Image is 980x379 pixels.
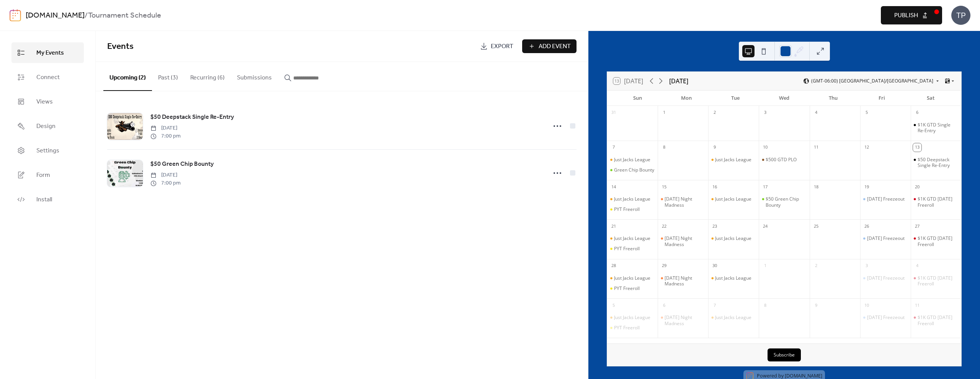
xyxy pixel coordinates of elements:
span: (GMT-06:00) [GEOGRAPHIC_DATA]/[GEOGRAPHIC_DATA] [811,79,933,83]
div: TP [951,6,970,25]
div: 28 [609,262,618,270]
div: Just Jacks League [708,157,759,163]
span: Views [36,97,53,107]
span: Form [36,171,50,180]
div: 4 [812,109,820,117]
div: 3 [761,109,769,117]
div: 1 [660,109,668,117]
div: 26 [862,222,871,230]
div: Just Jacks League [715,275,751,281]
div: 19 [862,183,871,191]
div: 5 [862,109,871,117]
button: Add Event [522,39,577,53]
div: Friday Freezeout [860,196,911,202]
div: [DATE] [669,76,688,86]
div: Just Jacks League [607,196,658,202]
a: Settings [11,140,84,161]
div: [DATE] Freezeout [867,196,905,202]
div: 4 [913,262,921,270]
div: Monday Night Madness [658,235,708,247]
span: Connect [36,73,60,82]
div: Just Jacks League [715,196,751,202]
div: Just Jacks League [607,314,658,321]
div: $1K GTD [DATE] Freeroll [918,275,958,287]
div: $1K GTD Single Re-Entry [918,122,958,134]
div: Monday Night Madness [658,314,708,326]
div: 11 [913,301,921,309]
span: [DATE] [150,124,181,132]
div: 31 [609,109,618,117]
div: [DATE] Night Madness [665,235,705,247]
span: $50 Green Chip Bounty [150,160,214,169]
a: Design [11,116,84,136]
div: 24 [761,222,769,230]
div: PYT Freeroll [614,325,640,331]
a: Export [474,39,519,53]
div: Just Jacks League [715,314,751,321]
span: Events [107,38,134,55]
div: $1K GTD [DATE] Freeroll [918,196,958,208]
div: PYT Freeroll [607,325,658,331]
div: 21 [609,222,618,230]
div: Green Chip Bounty [614,167,654,173]
div: 17 [761,183,769,191]
span: $50 Deepstack Single Re-Entry [150,113,234,122]
div: 1 [761,262,769,270]
div: Just Jacks League [614,235,650,241]
div: PYT Freeroll [614,246,640,252]
div: 14 [609,183,618,191]
div: Just Jacks League [708,314,759,321]
div: [DATE] Night Madness [665,314,705,326]
div: 15 [660,183,668,191]
div: [DATE] Night Madness [665,196,705,208]
a: Views [11,91,84,112]
a: [DOMAIN_NAME] [785,373,822,379]
div: 3 [862,262,871,270]
div: $1K GTD Saturday Freeroll [911,275,961,287]
div: Just Jacks League [708,235,759,241]
div: Monday Night Madness [658,196,708,208]
div: Fri [857,91,906,106]
div: $50 Deepstack Single Re-Entry [911,157,961,168]
div: 13 [913,143,921,152]
img: logo [10,9,21,21]
div: Just Jacks League [708,196,759,202]
div: Monday Night Madness [658,275,708,287]
div: 7 [710,301,719,309]
a: My Events [11,42,84,63]
div: $1K GTD [DATE] Freeroll [918,235,958,247]
div: 25 [812,222,820,230]
span: Add Event [539,42,571,51]
button: Subscribe [768,348,801,361]
div: [DATE] Freezeout [867,275,905,281]
span: Design [36,122,56,131]
div: Mon [662,91,711,106]
button: Upcoming (2) [103,62,152,91]
div: PYT Freeroll [607,285,658,292]
div: Powered by [757,373,822,379]
div: 22 [660,222,668,230]
div: [DATE] Night Madness [665,275,705,287]
b: Tournament Schedule [88,8,161,23]
a: Install [11,189,84,210]
div: Tue [711,91,760,106]
div: 30 [710,262,719,270]
b: / [85,8,88,23]
div: [DATE] Freezeout [867,314,905,321]
div: 2 [812,262,820,270]
span: Settings [36,146,59,155]
div: Wed [760,91,809,106]
div: 8 [660,143,668,152]
div: Just Jacks League [607,275,658,281]
span: My Events [36,49,64,58]
button: Publish [881,6,942,24]
div: Just Jacks League [607,157,658,163]
div: Thu [808,91,857,106]
button: Recurring (6) [184,62,231,90]
div: $1K GTD [DATE] Freeroll [918,314,958,326]
div: 10 [862,301,871,309]
span: Publish [894,11,918,20]
div: $50 Green Chip Bounty [759,196,809,208]
div: 5 [609,301,618,309]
